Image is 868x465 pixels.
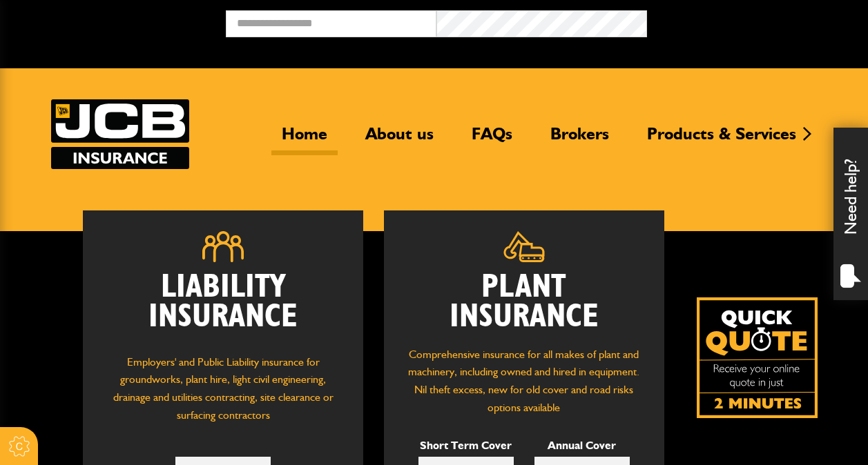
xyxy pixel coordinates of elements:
[461,123,523,155] a: FAQs
[697,297,818,418] a: Get your insurance quote isn just 2-minutes
[647,10,858,32] button: Broker Login
[51,99,189,169] a: JCB Insurance Services
[104,353,343,431] p: Employers' and Public Liability insurance for groundworks, plant hire, light civil engineering, d...
[418,437,514,455] p: Short Term Cover
[534,437,630,455] p: Annual Cover
[697,297,818,418] img: Quick Quote
[833,128,868,300] div: Need help?
[51,99,189,169] img: JCB Insurance Services logo
[104,273,343,339] h2: Liability Insurance
[405,346,644,416] p: Comprehensive insurance for all makes of plant and machinery, including owned and hired in equipm...
[271,123,338,155] a: Home
[355,123,444,155] a: About us
[637,123,807,155] a: Products & Services
[405,273,644,332] h2: Plant Insurance
[540,123,619,155] a: Brokers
